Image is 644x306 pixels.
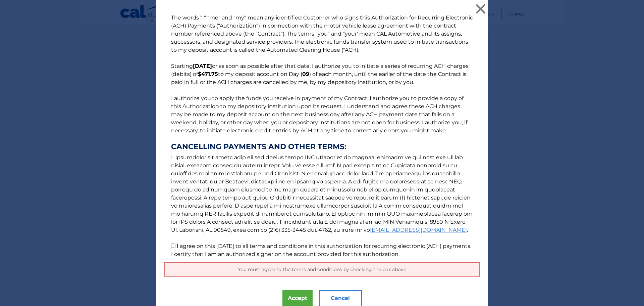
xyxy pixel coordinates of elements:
button: × [474,2,487,15]
p: The words "I" "me" and "my" mean any identified Customer who signs this Authorization for Recurri... [164,14,480,258]
b: 09 [302,71,309,77]
label: I agree on this [DATE] to all terms and conditions in this authorization for recurring electronic... [171,243,471,257]
span: You must agree to the terms and conditions by checking the box above [238,266,406,272]
b: $471.75 [198,71,218,77]
a: [EMAIL_ADDRESS][DOMAIN_NAME] [370,227,467,233]
strong: CANCELLING PAYMENTS AND OTHER TERMS: [171,143,473,151]
b: [DATE] [193,63,212,69]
